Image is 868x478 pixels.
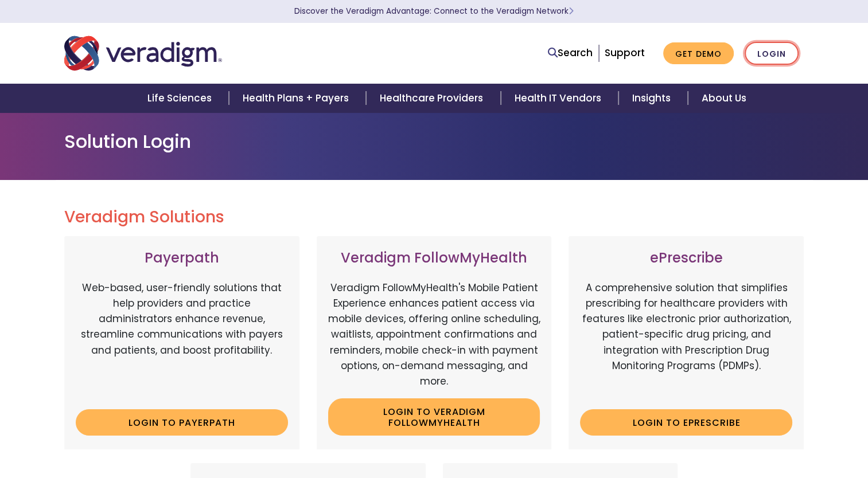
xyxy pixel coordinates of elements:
[366,84,500,113] a: Healthcare Providers
[618,84,688,113] a: Insights
[745,42,799,65] a: Login
[64,131,804,152] h1: Solution Login
[64,207,804,227] h2: Veradigm Solutions
[580,409,792,436] a: Login to ePrescribe
[76,280,288,401] p: Web-based, user-friendly solutions that help providers and practice administrators enhance revenu...
[501,84,618,113] a: Health IT Vendors
[229,84,366,113] a: Health Plans + Payers
[294,6,574,17] a: Discover the Veradigm Advantage: Connect to the Veradigm NetworkLearn More
[569,6,574,17] span: Learn More
[580,280,792,401] p: A comprehensive solution that simplifies prescribing for healthcare providers with features like ...
[605,46,645,60] a: Support
[328,280,540,389] p: Veradigm FollowMyHealth's Mobile Patient Experience enhances patient access via mobile devices, o...
[580,250,792,267] h3: ePrescribe
[328,250,540,267] h3: Veradigm FollowMyHealth
[76,250,288,267] h3: Payerpath
[76,409,288,436] a: Login to Payerpath
[64,34,222,72] img: Veradigm logo
[663,42,734,65] a: Get Demo
[134,84,229,113] a: Life Sciences
[688,84,760,113] a: About Us
[328,398,540,436] a: Login to Veradigm FollowMyHealth
[548,45,593,61] a: Search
